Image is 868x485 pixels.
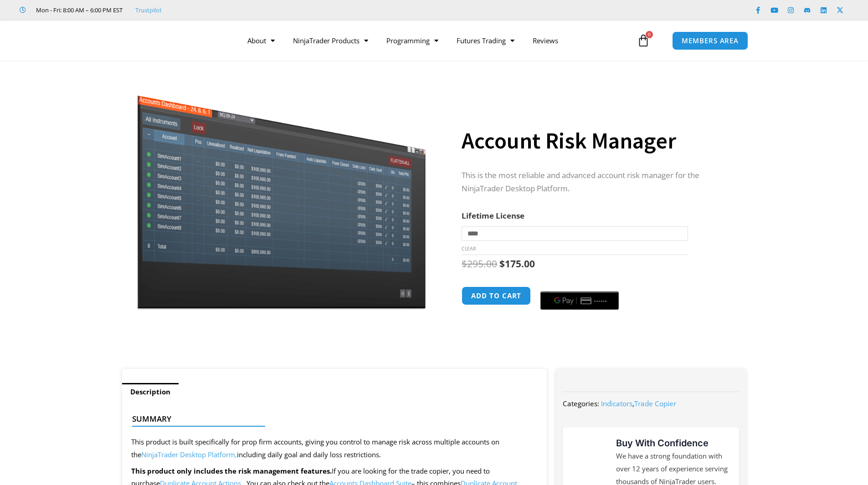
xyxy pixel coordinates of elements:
span: 0 [646,31,653,38]
a: Reviews [524,30,567,51]
h4: Summary [132,414,530,424]
p: This product is built specifically for prop firm accounts, giving you control to manage risk acro... [131,436,538,461]
a: 0 [623,27,663,54]
text: •••••• [595,298,608,304]
p: This is the most reliable and advanced account risk manager for the NinjaTrader Desktop Platform. [462,169,728,195]
span: Mon - Fri: 8:00 AM – 6:00 PM EST [34,5,123,15]
bdi: 175.00 [499,257,535,270]
img: Screenshot 2024-08-26 15462845454 [135,77,428,310]
a: Programming [377,30,447,51]
a: Indicators [601,399,632,408]
span: Categories: [563,399,599,408]
a: Description [122,383,179,401]
span: MEMBERS AREA [682,37,739,44]
a: MEMBERS AREA [672,31,748,50]
nav: Menu [238,30,635,51]
label: Lifetime License [462,210,524,221]
h3: Buy With Confidence [616,436,730,450]
a: Clear options [462,245,476,252]
iframe: Secure payment input frame [539,285,621,286]
strong: This product only includes the risk management features. [131,466,332,475]
span: $ [462,257,467,270]
a: NinjaTrader Desktop Platform, [141,450,237,459]
img: mark thumbs good 43913 | Affordable Indicators – NinjaTrader [572,445,605,478]
a: Trade Copier [634,399,676,408]
a: Futures Trading [447,30,524,51]
button: Add to cart [462,286,531,305]
span: , [601,399,676,408]
a: Trustpilot [135,5,162,15]
bdi: 295.00 [462,257,497,270]
span: $ [499,257,505,270]
img: LogoAI | Affordable Indicators – NinjaTrader [108,24,205,57]
h1: Account Risk Manager [462,125,728,157]
a: About [238,30,284,51]
button: Buy with GPay [540,291,619,310]
a: NinjaTrader Products [284,30,377,51]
